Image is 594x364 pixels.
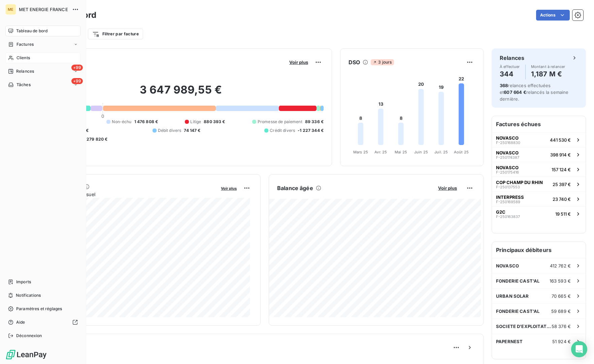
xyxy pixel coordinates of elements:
tspan: Mai 25 [395,150,407,154]
span: 398 914 € [550,152,571,157]
button: COP CHAMP DU RHINF-25013755325 397 € [492,177,586,191]
button: Filtrer par facture [88,29,143,39]
a: Clients [5,52,80,63]
div: Open Intercom Messenger [571,341,587,357]
h6: DSO [349,58,360,66]
span: 441 530 € [550,137,571,143]
span: Notifications [16,292,41,298]
span: Crédit divers [270,128,295,134]
button: NOVASCOF-250168830441 530 € [492,132,586,147]
button: NOVASCOF-250175416157 124 € [492,162,586,177]
span: F-250163837 [496,215,520,219]
button: Voir plus [436,185,459,191]
h4: 344 [500,69,520,79]
span: NOVASCO [496,150,519,155]
span: Aide [16,319,25,325]
a: Tableau de bord [5,26,80,36]
span: F-250168830 [496,141,520,145]
span: 58 376 € [552,324,571,329]
span: +99 [71,65,83,71]
h4: 1,187 M € [531,69,565,79]
a: Imports [5,277,80,287]
span: F-250137553 [496,185,520,189]
h6: Principaux débiteurs [492,242,586,258]
span: COP CHAMP DU RHIN [496,180,543,185]
span: 89 336 € [305,119,324,125]
span: Chiffre d'affaires mensuel [38,191,216,198]
span: 25 397 € [553,182,571,187]
span: 70 665 € [552,293,571,299]
img: Logo LeanPay [5,349,47,360]
span: PAPERNEST [496,339,523,344]
tspan: Juin 25 [414,150,428,154]
span: NOVASCO [496,135,519,141]
span: À effectuer [500,65,520,69]
span: FONDERIE CAST'AL [496,308,539,314]
span: F-250169589 [496,200,520,204]
span: 163 593 € [550,278,571,284]
span: Voir plus [221,186,237,191]
a: Aide [5,317,80,328]
a: +99Relances [5,66,80,77]
span: NOVASCO [496,165,519,170]
button: INTERPRESSF-25016958923 740 € [492,191,586,206]
span: 157 124 € [552,167,571,172]
span: 74 147 € [184,128,200,134]
span: -1 227 344 € [298,128,324,134]
button: Actions [536,10,570,21]
span: 412 762 € [550,263,571,268]
span: -279 820 € [85,136,108,142]
h6: Factures échues [492,116,586,132]
span: Voir plus [438,185,457,191]
span: SOCIETE D'EXPLOITATION DES MARCHES COMMUNAUX [496,324,552,329]
span: URBAN SOLAR [496,293,529,299]
span: Tâches [16,82,31,88]
span: FONDERIE CAST'AL [496,278,539,284]
tspan: Mars 25 [353,150,368,154]
div: ME [5,4,16,15]
span: Imports [16,279,31,285]
span: G2C [496,209,505,215]
span: 0 [101,113,104,119]
span: 51 924 € [552,339,571,344]
span: Clients [16,55,30,61]
h6: Relances [500,54,524,62]
span: MET ENERGIE FRANCE [19,7,68,12]
span: 607 664 € [504,89,526,95]
span: 1 476 808 € [134,119,158,125]
span: 3 jours [371,59,394,65]
span: Paramètres et réglages [16,306,62,312]
h2: 3 647 989,55 € [38,83,324,103]
span: Relances [16,68,34,74]
span: Montant à relancer [531,65,565,69]
span: 23 740 € [553,196,571,202]
span: INTERPRESS [496,194,524,200]
button: G2CF-25016383719 511 € [492,206,586,221]
a: +99Tâches [5,79,80,90]
span: Litige [190,119,201,125]
span: relances effectuées et relancés la semaine dernière. [500,83,569,102]
tspan: Août 25 [454,150,469,154]
span: Tableau de bord [16,28,47,34]
span: 368 [500,83,508,88]
span: Débit divers [158,128,181,134]
span: F-250174387 [496,155,519,159]
span: Promesse de paiement [258,119,302,125]
button: Voir plus [219,185,239,191]
span: NOVASCO [496,263,519,268]
button: NOVASCOF-250174387398 914 € [492,147,586,162]
a: Factures [5,39,80,50]
span: Déconnexion [16,333,42,339]
tspan: Avr. 25 [374,150,387,154]
span: Factures [16,41,34,47]
h6: Balance âgée [277,184,313,192]
span: F-250175416 [496,170,519,174]
button: Voir plus [287,59,310,65]
a: Paramètres et réglages [5,303,80,314]
span: Voir plus [289,60,308,65]
span: 880 393 € [204,119,225,125]
span: 59 689 € [551,308,571,314]
tspan: Juil. 25 [434,150,448,154]
span: +99 [71,78,83,84]
span: Non-échu [112,119,131,125]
